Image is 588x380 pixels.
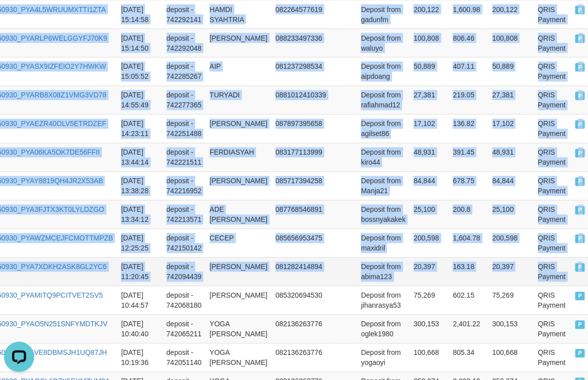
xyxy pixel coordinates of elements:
[357,172,410,200] td: Deposit from Manja21
[575,178,585,186] span: PAID
[357,343,410,372] td: Deposit from yogaoyi
[534,286,571,315] td: QRIS Payment
[575,349,585,358] span: PAID
[4,4,34,34] button: Open LiveChat chat widget
[206,114,272,143] td: [PERSON_NAME]
[534,143,571,172] td: QRIS Payment
[410,143,449,172] td: 48,931
[489,343,534,372] td: 100,668
[449,29,488,57] td: 806.46
[357,114,410,143] td: Deposit from agilset86
[206,143,272,172] td: FERDIASYAH
[534,258,571,286] td: QRIS Payment
[117,172,162,200] td: [DATE] 13:38:28
[489,57,534,86] td: 50,889
[410,29,449,57] td: 100,808
[410,229,449,258] td: 200,598
[357,229,410,258] td: Deposit from maxidril
[272,200,330,229] td: 087768546891
[534,229,571,258] td: QRIS Payment
[206,286,272,315] td: [PERSON_NAME]
[206,200,272,229] td: ADE [PERSON_NAME]
[410,172,449,200] td: 84,844
[272,114,330,143] td: 087897395658
[410,86,449,114] td: 27,381
[163,258,206,286] td: deposit - 742094439
[357,315,410,343] td: Deposit from oglek1980
[117,57,162,86] td: [DATE] 15:05:52
[117,114,162,143] td: [DATE] 14:23:11
[163,57,206,86] td: deposit - 742285267
[534,57,571,86] td: QRIS Payment
[410,57,449,86] td: 50,889
[357,258,410,286] td: Deposit from abima123
[117,315,162,343] td: [DATE] 10:40:40
[272,143,330,172] td: 083177113999
[272,343,330,372] td: 082136263776
[575,92,585,100] span: PAID
[575,6,585,15] span: PAID
[206,29,272,57] td: [PERSON_NAME]
[534,114,571,143] td: QRIS Payment
[489,258,534,286] td: 20,397
[163,343,206,372] td: deposit - 742051140
[575,292,585,301] span: PAID
[163,143,206,172] td: deposit - 742221511
[410,315,449,343] td: 300,153
[206,57,272,86] td: AIP
[163,315,206,343] td: deposit - 742065211
[449,200,488,229] td: 200.8
[272,86,330,114] td: 0881012410339
[534,200,571,229] td: QRIS Payment
[575,63,585,72] span: PAID
[163,86,206,114] td: deposit - 742277365
[489,86,534,114] td: 27,381
[163,229,206,258] td: deposit - 742150142
[449,86,488,114] td: 219.05
[534,86,571,114] td: QRIS Payment
[575,149,585,158] span: PAID
[117,200,162,229] td: [DATE] 13:34:12
[206,229,272,258] td: CECEP
[534,29,571,57] td: QRIS Payment
[163,200,206,229] td: deposit - 742213571
[117,143,162,172] td: [DATE] 13:44:14
[410,343,449,372] td: 100,668
[117,343,162,372] td: [DATE] 10:19:36
[489,229,534,258] td: 200,598
[117,286,162,315] td: [DATE] 10:44:57
[206,343,272,372] td: YOGA [PERSON_NAME]
[449,229,488,258] td: 1,604.78
[272,286,330,315] td: 085320694530
[117,258,162,286] td: [DATE] 11:20:45
[272,57,330,86] td: 081237298534
[534,343,571,372] td: QRIS Payment
[410,258,449,286] td: 20,397
[272,258,330,286] td: 081282414894
[575,235,585,243] span: PAID
[449,286,488,315] td: 602.15
[357,86,410,114] td: Deposit from rafiahmad12
[272,315,330,343] td: 082136263776
[357,57,410,86] td: Deposit from aipdoang
[489,29,534,57] td: 100,808
[206,86,272,114] td: TURYADI
[163,29,206,57] td: deposit - 742292048
[449,57,488,86] td: 407.11
[489,143,534,172] td: 48,931
[357,286,410,315] td: Deposit from jihanrasya53
[449,172,488,200] td: 678.75
[357,29,410,57] td: Deposit from waluyo
[489,200,534,229] td: 25,100
[489,315,534,343] td: 300,153
[449,143,488,172] td: 391.45
[410,114,449,143] td: 17,102
[449,315,488,343] td: 2,401.22
[117,86,162,114] td: [DATE] 14:55:49
[272,229,330,258] td: 085656953475
[357,200,410,229] td: Deposit from bossnyakakek
[575,321,585,329] span: PAID
[117,229,162,258] td: [DATE] 12:25:25
[489,286,534,315] td: 75,269
[489,172,534,200] td: 84,844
